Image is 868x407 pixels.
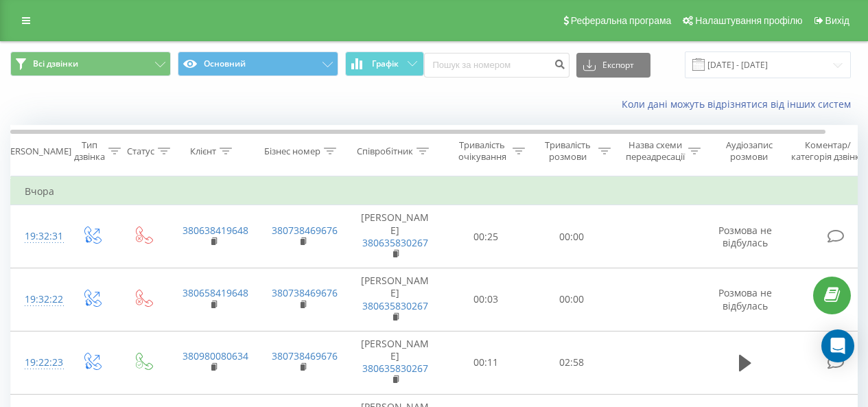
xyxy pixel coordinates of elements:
[455,139,509,163] div: Тривалість очікування
[718,224,772,249] span: Розмова не відбулась
[347,268,443,332] td: [PERSON_NAME]
[443,205,529,268] td: 00:25
[443,331,529,394] td: 00:11
[372,59,399,69] span: Графік
[10,51,171,76] button: Всі дзвінки
[571,15,672,26] span: Реферальна програма
[424,53,570,78] input: Пошук за номером
[622,97,858,111] a: Коли дані можуть відрізнятися вiд інших систем
[821,329,854,362] div: Open Intercom Messenger
[443,268,529,332] td: 00:03
[272,224,338,237] a: 380738469676
[718,286,772,312] span: Розмова не відбулась
[695,15,802,26] span: Налаштування профілю
[2,146,71,157] div: [PERSON_NAME]
[183,349,248,362] a: 380980080634
[272,286,338,299] a: 380738469676
[362,299,428,312] a: 380635830267
[362,362,428,375] a: 380635830267
[362,236,428,249] a: 380635830267
[788,139,868,163] div: Коментар/категорія дзвінка
[626,139,685,163] div: Назва схеми переадресації
[825,15,849,26] span: Вихід
[33,58,78,69] span: Всі дзвінки
[127,146,154,157] div: Статус
[183,224,248,237] a: 380638419648
[183,286,248,299] a: 380658419648
[716,139,782,163] div: Аудіозапис розмови
[178,51,338,76] button: Основний
[264,146,320,157] div: Бізнес номер
[529,205,615,268] td: 00:00
[25,349,52,376] div: 19:22:23
[347,331,443,394] td: [PERSON_NAME]
[190,146,216,157] div: Клієнт
[272,349,338,362] a: 380738469676
[347,205,443,268] td: [PERSON_NAME]
[357,146,413,157] div: Співробітник
[25,223,52,250] div: 19:32:31
[529,268,615,332] td: 00:00
[25,286,52,313] div: 19:32:22
[541,139,595,163] div: Тривалість розмови
[529,331,615,394] td: 02:58
[345,51,424,76] button: Графік
[576,53,650,78] button: Експорт
[74,139,105,163] div: Тип дзвінка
